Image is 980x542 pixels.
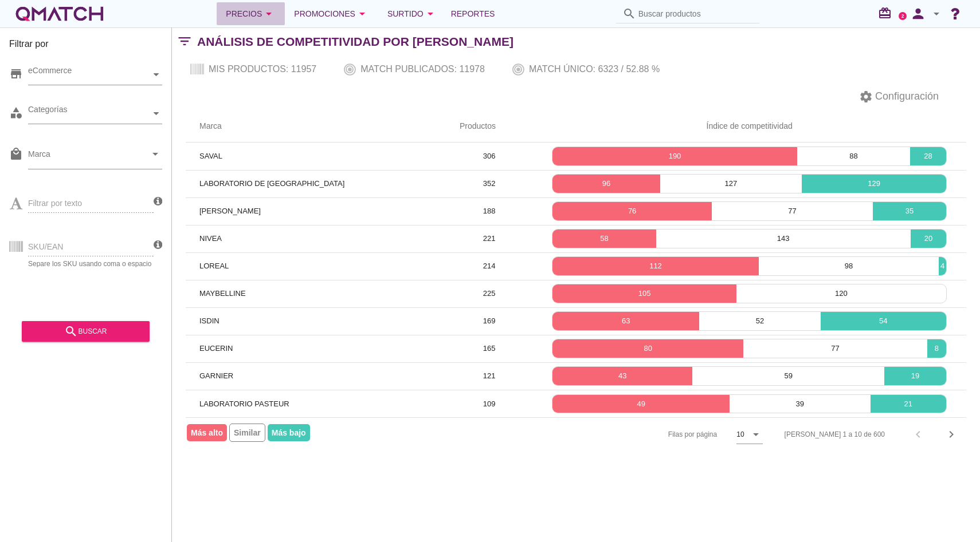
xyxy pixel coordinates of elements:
[9,147,23,161] i: local_mall
[446,362,532,390] td: 121
[64,325,78,338] i: search
[446,110,532,143] th: Productos: Not sorted.
[355,7,369,21] i: arrow_drop_down
[692,370,884,382] p: 59
[451,7,495,21] span: Reportes
[622,7,636,21] i: search
[910,151,946,162] p: 28
[262,7,276,21] i: arrow_drop_down
[930,7,943,21] i: arrow_drop_down
[199,207,261,215] span: [PERSON_NAME]
[552,233,656,244] p: 58
[901,13,904,18] text: 2
[9,106,23,120] i: category
[187,424,227,441] span: Más alto
[186,110,446,143] th: Marca: Not sorted.
[552,178,660,189] p: 96
[907,6,930,22] i: person
[552,315,699,327] p: 63
[446,280,532,307] td: 225
[656,233,911,244] p: 143
[31,325,140,338] div: buscar
[802,178,946,189] p: 129
[387,7,437,21] div: Surtido
[736,288,946,299] p: 120
[884,370,946,382] p: 19
[199,179,344,188] span: LABORATORIO DE [GEOGRAPHIC_DATA]
[424,7,437,21] i: arrow_drop_down
[552,260,758,272] p: 112
[871,398,946,410] p: 21
[446,307,532,335] td: 169
[927,343,946,354] p: 8
[712,205,873,217] p: 77
[199,371,233,380] span: GARNIER
[759,260,939,272] p: 98
[446,335,532,362] td: 165
[660,178,802,189] p: 127
[797,151,910,162] p: 88
[378,2,446,25] button: Surtido
[199,234,222,243] span: NIVEA
[859,90,873,104] i: settings
[552,343,743,354] p: 80
[552,205,712,217] p: 76
[9,67,23,81] i: store
[749,428,763,441] i: arrow_drop_down
[699,315,820,327] p: 52
[821,315,946,327] p: 54
[554,418,763,451] div: Filas por página
[446,390,532,417] td: 109
[148,147,162,161] i: arrow_drop_down
[736,429,744,440] div: 10
[911,233,946,244] p: 20
[552,398,730,410] p: 49
[446,225,532,252] td: 221
[197,33,513,51] h2: Análisis de competitividad por [PERSON_NAME]
[446,252,532,280] td: 214
[873,89,939,104] span: Configuración
[552,370,692,382] p: 43
[199,289,246,298] span: MAYBELLINE
[944,428,958,441] i: chevron_right
[217,2,285,25] button: Precios
[941,424,962,445] button: Next page
[446,170,532,197] td: 352
[199,262,229,270] span: LOREAL
[785,429,885,440] div: [PERSON_NAME] 1 a 10 de 600
[730,398,871,410] p: 39
[873,205,946,217] p: 35
[532,110,966,143] th: Índice de competitividad: Not sorted.
[850,86,948,107] button: Configuración
[226,7,276,21] div: Precios
[446,197,532,225] td: 188
[14,2,105,25] a: white-qmatch-logo
[446,143,532,170] td: 306
[743,343,927,354] p: 77
[878,6,896,20] i: redeem
[638,5,753,23] input: Buscar productos
[552,288,736,299] p: 105
[285,2,378,25] button: Promociones
[199,344,233,353] span: EUCERIN
[199,152,222,160] span: SAVAL
[199,399,289,408] span: LABORATORIO PASTEUR
[9,37,162,56] h3: Filtrar por
[199,317,219,325] span: ISDIN
[446,2,500,25] a: Reportes
[22,321,150,342] button: buscar
[229,424,265,442] span: Similar
[268,424,310,441] span: Más bajo
[899,12,907,20] a: 2
[552,151,797,162] p: 190
[294,7,369,21] div: Promociones
[939,260,946,272] p: 4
